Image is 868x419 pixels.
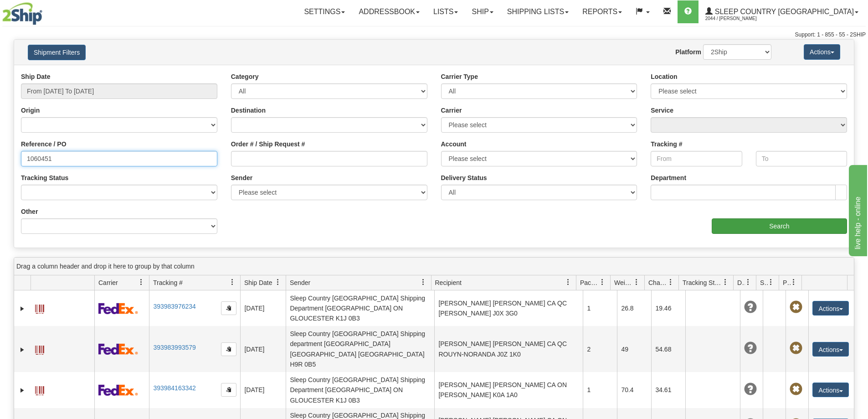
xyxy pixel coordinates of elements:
[575,0,629,23] a: Reports
[134,274,149,290] a: Carrier filter column settings
[2,2,42,25] img: logo2044.jpg
[756,151,847,166] input: To
[560,274,576,290] a: Recipient filter column settings
[712,218,847,234] input: Search
[18,345,27,354] a: Expand
[434,290,583,326] td: [PERSON_NAME] [PERSON_NAME] CA QC [PERSON_NAME] J0X 3G0
[651,151,742,166] input: From
[98,384,138,396] img: 2 - FedEx Express®
[153,278,183,287] span: Tracking #
[744,342,757,355] span: Unknown
[790,342,802,355] span: Pickup Not Assigned
[648,278,668,287] span: Charge
[699,0,865,23] a: Sleep Country [GEOGRAPHIC_DATA] 2044 / [PERSON_NAME]
[21,140,67,149] label: Reference / PO
[426,0,465,23] a: Lists
[812,301,849,316] button: Actions
[441,106,462,115] label: Carrier
[675,47,701,57] label: Platform
[744,383,757,396] span: Unknown
[18,304,27,313] a: Expand
[434,326,583,372] td: [PERSON_NAME] [PERSON_NAME] CA QC ROUYN-NORANDA J0Z 1K0
[583,290,617,326] td: 1
[629,274,644,290] a: Weight filter column settings
[786,274,801,290] a: Pickup Status filter column settings
[416,274,431,290] a: Sender filter column settings
[790,383,802,396] span: Pickup Not Assigned
[651,140,682,149] label: Tracking #
[153,344,195,351] a: 393983993579
[583,372,617,408] td: 1
[98,278,118,287] span: Carrier
[225,274,240,290] a: Tracking # filter column settings
[847,163,867,256] iframe: chat widget
[617,290,651,326] td: 26.8
[617,372,651,408] td: 70.4
[441,72,478,81] label: Carrier Type
[286,290,434,326] td: Sleep Country [GEOGRAPHIC_DATA] Shipping Department [GEOGRAPHIC_DATA] ON GLOUCESTER K1J 0B3
[7,5,84,16] div: live help - online
[2,31,866,39] div: Support: 1 - 855 - 55 - 2SHIP
[98,303,138,314] img: 2 - FedEx Express®
[617,326,651,372] td: 49
[221,383,236,397] button: Copy to clipboard
[465,0,500,23] a: Ship
[651,173,686,182] label: Department
[441,173,487,182] label: Delivery Status
[221,342,236,356] button: Copy to clipboard
[434,372,583,408] td: [PERSON_NAME] [PERSON_NAME] CA ON [PERSON_NAME] K0A 1A0
[98,343,138,355] img: 2 - FedEx Express®
[740,274,756,290] a: Delivery Status filter column settings
[763,274,779,290] a: Shipment Issues filter column settings
[718,274,733,290] a: Tracking Status filter column settings
[614,278,633,287] span: Weight
[153,384,195,392] a: 393984163342
[790,301,802,314] span: Pickup Not Assigned
[28,45,86,60] button: Shipment Filters
[270,274,286,290] a: Ship Date filter column settings
[240,372,286,408] td: [DATE]
[21,106,40,115] label: Origin
[595,274,610,290] a: Packages filter column settings
[812,342,849,357] button: Actions
[783,278,791,287] span: Pickup Status
[705,14,774,23] span: 2044 / [PERSON_NAME]
[352,0,426,23] a: Addressbook
[18,386,27,395] a: Expand
[231,140,305,149] label: Order # / Ship Request #
[231,173,252,182] label: Sender
[651,372,685,408] td: 34.61
[35,382,44,397] a: Label
[231,72,259,81] label: Category
[153,303,195,310] a: 393983976234
[35,341,44,356] a: Label
[297,0,352,23] a: Settings
[651,72,677,81] label: Location
[286,326,434,372] td: Sleep Country [GEOGRAPHIC_DATA] Shipping department [GEOGRAPHIC_DATA] [GEOGRAPHIC_DATA] [GEOGRAPH...
[244,278,272,287] span: Ship Date
[221,301,236,315] button: Copy to clipboard
[14,258,854,275] div: grid grouping header
[231,106,266,115] label: Destination
[500,0,575,23] a: Shipping lists
[760,278,768,287] span: Shipment Issues
[441,140,467,149] label: Account
[651,290,685,326] td: 19.46
[663,274,678,290] a: Charge filter column settings
[683,278,722,287] span: Tracking Status
[744,301,757,314] span: Unknown
[35,300,44,315] a: Label
[580,278,599,287] span: Packages
[713,8,854,16] span: Sleep Country [GEOGRAPHIC_DATA]
[290,278,310,287] span: Sender
[21,207,38,216] label: Other
[435,278,462,287] span: Recipient
[651,106,673,115] label: Service
[804,44,840,60] button: Actions
[651,326,685,372] td: 54.68
[286,372,434,408] td: Sleep Country [GEOGRAPHIC_DATA] Shipping Department [GEOGRAPHIC_DATA] ON GLOUCESTER K1J 0B3
[240,326,286,372] td: [DATE]
[21,72,51,81] label: Ship Date
[812,383,849,397] button: Actions
[583,326,617,372] td: 2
